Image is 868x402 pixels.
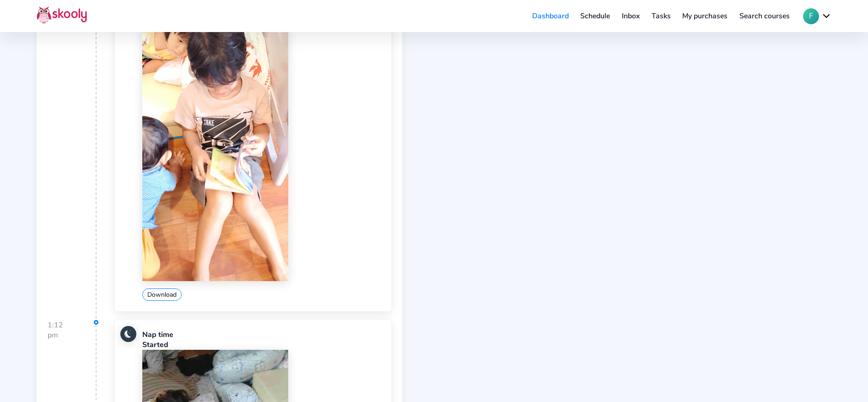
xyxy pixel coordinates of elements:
[803,8,831,24] button: Fchevron down outline
[142,330,385,340] div: Nap time
[142,340,385,350] div: Started
[616,9,646,23] a: Inbox
[676,9,733,23] a: My purchases
[733,9,796,23] a: Search courses
[120,326,136,342] img: nap.jpg
[48,330,96,340] div: pm
[526,9,575,23] a: Dashboard
[142,288,182,301] button: Download
[37,6,87,24] img: Skooly
[575,9,616,23] a: Schedule
[646,9,677,23] a: Tasks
